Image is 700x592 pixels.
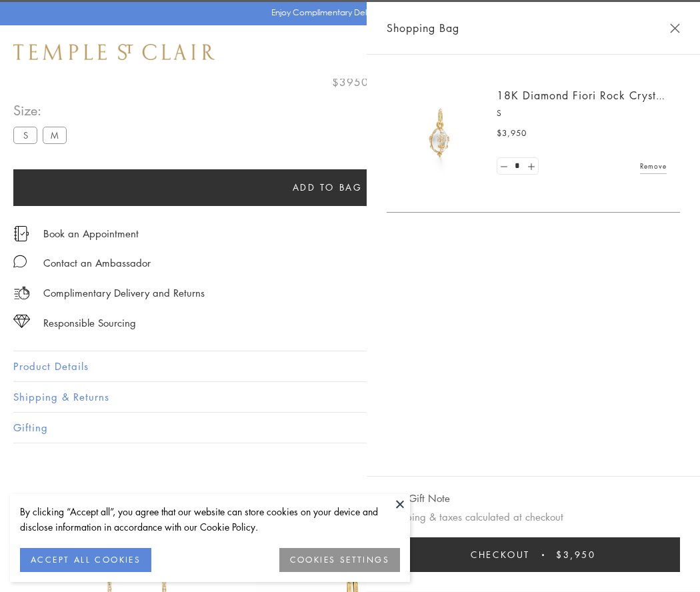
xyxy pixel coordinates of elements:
button: Close Shopping Bag [670,23,680,33]
a: Set quantity to 0 [497,158,511,175]
label: S [13,127,37,143]
img: MessageIcon-01_2.svg [13,255,27,268]
button: Checkout $3,950 [387,537,680,572]
button: ACCEPT ALL COOKIES [20,548,151,572]
span: $3,950 [556,547,596,562]
span: Size: [13,99,72,121]
img: icon_delivery.svg [13,285,30,301]
img: icon_sourcing.svg [13,315,30,328]
span: $3950 [332,73,369,91]
button: Gifting [13,413,687,443]
div: Contact an Ambassador [43,255,151,271]
img: Temple St. Clair [13,44,215,60]
span: Add to bag [293,180,363,195]
span: Checkout [471,547,530,562]
button: Add to bag [13,169,641,206]
button: COOKIES SETTINGS [279,548,400,572]
p: Enjoy Complimentary Delivery & Returns [271,6,423,19]
button: Product Details [13,351,687,381]
div: Responsible Sourcing [43,315,136,331]
p: S [497,107,667,120]
span: $3,950 [497,127,527,140]
a: Remove [640,159,667,173]
p: Complimentary Delivery and Returns [43,285,205,301]
p: Shipping & taxes calculated at checkout [387,509,680,525]
button: Add Gift Note [387,490,450,507]
img: icon_appointment.svg [13,226,29,241]
a: Book an Appointment [43,226,139,241]
span: Shopping Bag [387,19,459,37]
button: Shipping & Returns [13,382,687,412]
a: Set quantity to 2 [524,158,537,175]
h3: You May Also Like [33,491,667,512]
img: P51889-E11FIORI [400,93,480,173]
div: By clicking “Accept all”, you agree that our website can store cookies on your device and disclos... [20,504,400,535]
label: M [43,127,67,143]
